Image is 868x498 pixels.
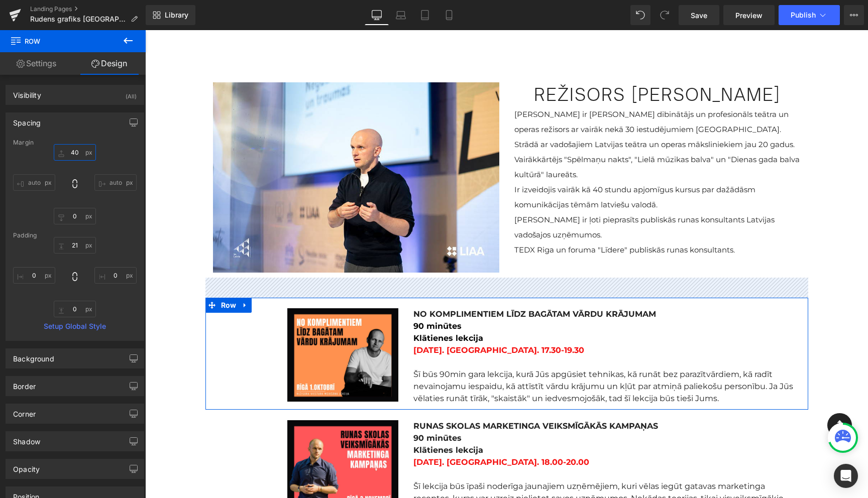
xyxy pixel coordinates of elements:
span: NO KOMPLIMENTIEM LĪDZ BAGĀTAM VĀRDU KRĀJUMAM [268,279,511,289]
div: (All) [126,85,137,102]
a: Tablet [413,5,437,25]
span: RUNAS SKOLAS MARKETINGA VEIKSMĪGĀKĀS KAMPAŅAS [268,391,513,401]
div: Corner [13,404,36,418]
div: Spacing [13,113,41,127]
p: [PERSON_NAME] ir ļoti pieprasīts publiskās runas konsultants Latvijas vadošajos uzņēmumos. [369,182,656,212]
input: 0 [13,174,55,191]
input: 0 [54,237,96,254]
div: Shadow [13,432,40,446]
h1: režisors [PERSON_NAME] [369,52,656,77]
div: Border [13,377,36,391]
span: Klātienes lekcija [268,303,338,313]
a: Desktop [365,5,389,25]
p: Vairākkārtējs "Spēlmaņu nakts", "Lielā mūzikas balva" un "Dienas gada balva kultūrā" laureāts. [369,122,656,152]
a: Preview [723,5,775,25]
button: More [844,5,864,25]
p: Šī lekcija būs īpaši noderīga jaunajiem uzņēmējiem, kuri vēlas iegūt gatavas marketinga receptes,... [268,450,655,486]
a: Mobile [437,5,461,25]
div: Padding [13,232,137,239]
p: Ir izveidojis vairāk kā 40 stundu apjomīgus kursus par dažādāsm komunikācijas tēmām latviešu valodā. [369,152,656,182]
a: Design [73,52,146,75]
a: New Library [146,5,195,25]
p: Šī būs 90min gara lekcija, kurā Jūs apgūsiet tehnikas, kā runāt bez parazītvārdiem, kā radīt neva... [268,338,655,375]
button: Undo [630,5,650,25]
a: Setup Global Style [13,322,137,330]
span: TEDX Riga un foruma "Līdere" publiskās runas konsultants. [369,215,590,224]
button: Redo [655,5,675,25]
span: Publish [791,11,816,19]
a: Landing Pages [30,5,146,13]
p: [PERSON_NAME] ir [PERSON_NAME] dibinātājs un profesionāls teātra un operas režisors ar vairāk nek... [369,77,656,107]
div: Visibility [13,85,41,99]
input: 0 [13,267,55,284]
span: Rudens grafiks [GEOGRAPHIC_DATA] [30,15,127,23]
input: 0 [94,267,137,284]
button: Publish [779,5,840,25]
a: Expand / Collapse [93,268,106,283]
input: 0 [94,174,137,191]
div: Background [13,349,54,363]
input: 0 [54,301,96,317]
span: Preview [735,10,763,21]
span: Save [691,10,707,21]
span: Row [73,268,94,283]
a: Laptop [389,5,413,25]
span: 90 minūtes [268,403,316,413]
div: Open Intercom Messenger [834,464,858,488]
div: Opacity [13,459,40,473]
input: 0 [54,144,96,161]
span: Row [10,30,111,52]
p: Strādā ar vadošajiem Latvijas teātra un operas māksliniekiem jau 20 gadus. [369,107,656,122]
span: 90 minūtes [268,291,316,301]
span: [DATE]. [GEOGRAPHIC_DATA]. 17.30-19.30 [268,315,439,325]
input: 0 [54,208,96,224]
span: Klātienes lekcija [268,415,338,425]
span: Library [165,11,188,20]
div: Margin [13,139,137,146]
span: [DATE]. [GEOGRAPHIC_DATA]. 18.00-20.00 [268,427,444,437]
